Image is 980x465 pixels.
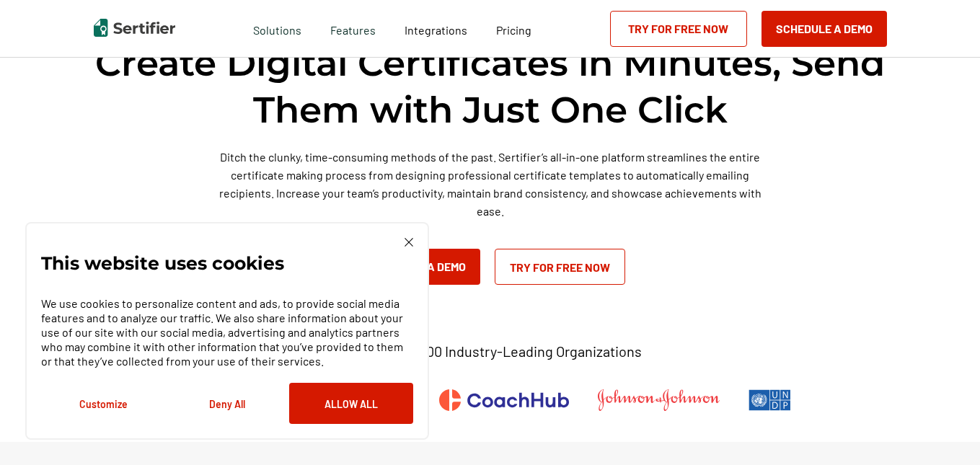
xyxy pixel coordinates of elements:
span: Features [330,19,376,37]
button: Allow All [289,383,413,424]
a: Integrations [405,19,467,37]
img: Johnson & Johnson [598,389,719,411]
a: Try for Free Now [610,11,747,47]
button: Customize [41,383,165,424]
img: Sertifier | Digital Credentialing Platform [94,19,175,37]
p: Trusted by +1500 Industry-Leading Organizations [338,342,642,360]
span: Pricing [496,23,531,37]
p: Ditch the clunky, time-consuming methods of the past. Sertifier’s all-in-one platform streamlines... [213,148,768,220]
p: This website uses cookies [41,256,284,270]
img: Cookie Popup Close [405,238,413,247]
iframe: Chat Widget [908,396,980,465]
span: Solutions [253,19,301,37]
img: UNDP [749,389,791,411]
button: Deny All [165,383,289,424]
p: We use cookies to personalize content and ads, to provide social media features and to analyze ou... [41,296,413,368]
h1: Create Digital Certificates in Minutes, Send Them with Just One Click [94,40,887,133]
a: Pricing [496,19,531,37]
img: CoachHub [439,389,569,411]
span: Integrations [405,23,467,37]
button: Schedule a Demo [762,11,887,47]
a: Try for Free Now [495,249,625,285]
